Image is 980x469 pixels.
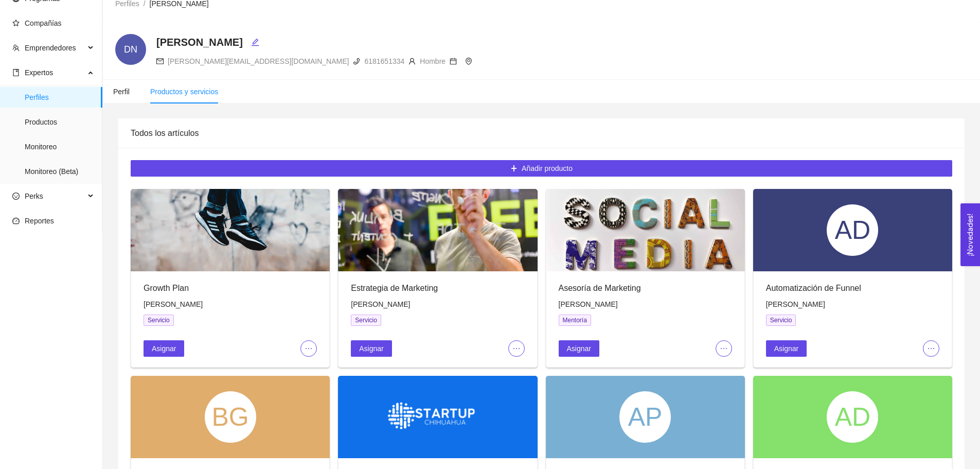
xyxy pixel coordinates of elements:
[960,203,980,266] button: Open Feedback Widget
[12,20,20,27] span: star
[923,340,939,357] button: ellipsis
[25,136,94,157] span: Monitoreo
[766,340,807,357] button: Asignar
[559,340,599,357] button: Asignar
[359,343,383,354] span: Asignar
[150,88,218,96] span: Productos y servicios
[247,34,263,50] button: edit
[25,112,94,132] span: Productos
[559,315,591,326] span: Mentoría
[351,300,410,308] span: [PERSON_NAME]
[12,69,20,76] span: book
[774,343,798,354] span: Asignar
[25,44,76,52] span: Emprendedores
[619,391,671,443] div: AP
[508,340,525,357] button: ellipsis
[12,193,20,200] span: smile
[450,58,457,65] span: calendar
[25,87,94,108] span: Perfiles
[144,300,203,308] span: [PERSON_NAME]
[12,217,20,224] span: dashboard
[25,217,54,225] span: Reportes
[827,391,878,443] div: AD
[247,38,263,46] span: edit
[559,282,732,294] div: Asesoría de Marketing
[559,300,618,308] span: [PERSON_NAME]
[144,282,317,294] div: Growth Plan
[168,57,349,65] span: [PERSON_NAME][EMAIL_ADDRESS][DOMAIN_NAME]
[12,44,20,51] span: team
[827,204,878,256] div: AD
[766,315,796,326] span: Servicio
[113,88,130,96] span: Perfil
[156,35,243,49] h4: [PERSON_NAME]
[923,344,939,353] span: ellipsis
[25,19,62,27] span: Compañías
[522,163,573,174] span: Añadir producto
[567,343,591,354] span: Asignar
[205,391,256,443] div: BG
[766,282,939,294] div: Automatización de Funnel
[144,340,184,357] button: Asignar
[766,300,825,308] span: [PERSON_NAME]
[25,192,43,200] span: Perks
[351,282,524,294] div: Estrategia de Marketing
[509,344,524,353] span: ellipsis
[510,165,518,173] span: plus
[420,57,446,65] span: Hombre
[25,161,94,182] span: Monitoreo (Beta)
[152,343,176,354] span: Asignar
[301,344,316,353] span: ellipsis
[351,315,381,326] span: Servicio
[124,34,137,65] span: DN
[144,315,174,326] span: Servicio
[716,340,732,357] button: ellipsis
[25,68,53,77] span: Expertos
[408,58,416,65] span: user
[156,58,164,65] span: mail
[716,344,732,353] span: ellipsis
[353,58,360,65] span: phone
[300,340,317,357] button: ellipsis
[465,58,472,65] span: environment
[131,118,952,148] div: Todos los artículos
[351,340,391,357] button: Asignar
[364,57,404,65] span: 6181651334
[131,160,952,177] button: plusAñadir producto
